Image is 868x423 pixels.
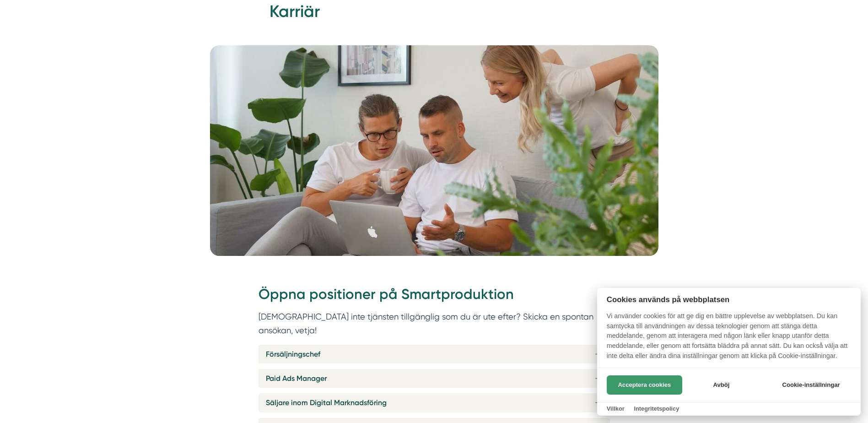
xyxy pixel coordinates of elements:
[597,311,861,367] p: Vi använder cookies för att ge dig en bättre upplevelse av webbplatsen. Du kan samtycka till anvä...
[607,375,682,395] button: Acceptera cookies
[597,295,861,304] h2: Cookies används på webbplatsen
[771,375,851,395] button: Cookie-inställningar
[634,405,679,412] a: Integritetspolicy
[607,405,625,412] a: Villkor
[685,375,758,395] button: Avböj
